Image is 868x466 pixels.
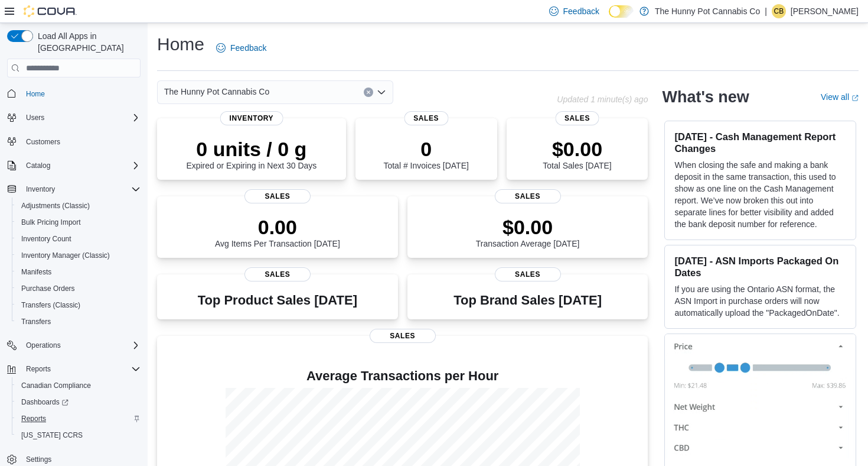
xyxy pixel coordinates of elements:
[12,280,145,297] button: Purchase Orders
[24,5,77,17] img: Cova
[167,369,638,383] h4: Average Transactions per Hour
[17,215,141,229] span: Bulk Pricing Import
[26,89,45,99] span: Home
[543,137,611,170] div: Total Sales [DATE]
[26,364,51,374] span: Reports
[26,137,60,147] span: Customers
[17,232,76,246] a: Inventory Count
[17,315,56,329] a: Transfers
[12,214,145,231] button: Bulk Pricing Import
[21,111,141,125] span: Users
[26,341,61,350] span: Operations
[21,431,83,440] span: [US_STATE] CCRS
[674,159,846,230] p: When closing the safe and making a bank deposit in the same transaction, this used to show as one...
[377,88,386,97] button: Open list of options
[17,428,87,442] a: [US_STATE] CCRS
[21,397,68,407] span: Dashboards
[495,189,561,203] span: Sales
[2,85,145,102] button: Home
[21,414,46,423] span: Reports
[17,412,51,426] a: Reports
[17,298,85,312] a: Transfers (Classic)
[383,137,468,170] div: Total # Invoices [DATE]
[821,92,859,102] a: View allExternal link
[791,4,859,18] p: [PERSON_NAME]
[21,381,91,390] span: Canadian Compliance
[17,281,141,296] span: Purchase Orders
[12,394,145,410] a: Dashboards
[244,189,311,203] span: Sales
[12,231,145,247] button: Inventory Count
[2,133,145,150] button: Customers
[12,247,145,264] button: Inventory Manager (Classic)
[674,255,846,279] h3: [DATE] - ASN Imports Packaged On Dates
[21,218,81,227] span: Bulk Pricing Import
[21,86,141,101] span: Home
[21,182,60,196] button: Inventory
[21,134,141,149] span: Customers
[17,281,80,296] a: Purchase Orders
[453,293,602,308] h3: Top Brand Sales [DATE]
[230,42,266,54] span: Feedback
[17,412,141,426] span: Reports
[21,201,90,211] span: Adjustments (Classic)
[765,4,767,18] p: |
[12,410,145,427] button: Reports
[21,300,80,310] span: Transfers (Classic)
[157,33,204,56] h1: Home
[21,338,66,352] button: Operations
[476,215,580,239] p: $0.00
[655,4,760,18] p: The Hunny Pot Cannabis Co
[17,395,73,409] a: Dashboards
[186,137,316,161] p: 0 units / 0 g
[563,5,599,17] span: Feedback
[2,361,145,377] button: Reports
[383,137,468,161] p: 0
[21,135,65,149] a: Customers
[17,378,96,393] a: Canadian Compliance
[21,267,51,277] span: Manifests
[609,18,609,18] span: Dark Mode
[21,158,141,173] span: Catalog
[772,4,786,18] div: Christina Brown
[17,265,141,279] span: Manifests
[2,337,145,354] button: Operations
[17,199,141,213] span: Adjustments (Classic)
[674,131,846,154] h3: [DATE] - Cash Management Report Changes
[17,248,115,263] a: Inventory Manager (Classic)
[495,267,561,281] span: Sales
[12,377,145,394] button: Canadian Compliance
[21,87,50,101] a: Home
[17,395,141,409] span: Dashboards
[12,198,145,214] button: Adjustments (Classic)
[774,4,784,18] span: CB
[21,251,110,260] span: Inventory Manager (Classic)
[33,30,141,54] span: Load All Apps in [GEOGRAPHIC_DATA]
[220,111,283,125] span: Inventory
[26,161,50,170] span: Catalog
[21,182,141,196] span: Inventory
[21,158,55,173] button: Catalog
[2,109,145,126] button: Users
[17,298,141,312] span: Transfers (Classic)
[555,111,599,125] span: Sales
[21,317,51,326] span: Transfers
[186,137,316,170] div: Expired or Expiring in Next 30 Days
[12,427,145,444] button: [US_STATE] CCRS
[17,265,56,279] a: Manifests
[17,378,141,393] span: Canadian Compliance
[662,88,749,106] h2: What's new
[609,5,634,18] input: Dark Mode
[476,215,580,248] div: Transaction Average [DATE]
[2,157,145,174] button: Catalog
[557,95,648,104] p: Updated 1 minute(s) ago
[17,199,94,213] a: Adjustments (Classic)
[851,95,859,102] svg: External link
[543,137,611,161] p: $0.00
[17,215,86,229] a: Bulk Pricing Import
[12,313,145,330] button: Transfers
[364,88,373,97] button: Clear input
[164,85,269,99] span: The Hunny Pot Cannabis Co
[198,293,357,308] h3: Top Product Sales [DATE]
[26,455,51,464] span: Settings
